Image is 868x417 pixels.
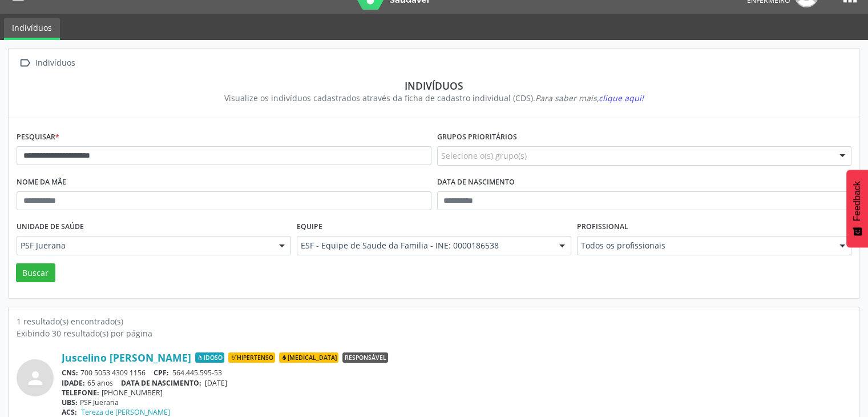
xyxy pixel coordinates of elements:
span: DATA DE NASCIMENTO: [121,378,201,388]
label: Equipe [297,218,322,236]
i: person [25,368,46,388]
div: Indivíduos [25,79,843,92]
span: Selecione o(s) grupo(s) [441,150,527,162]
label: Nome da mãe [17,174,66,191]
span: Responsável [342,352,388,363]
div: 65 anos [62,378,851,388]
a: Juscelino [PERSON_NAME] [62,351,191,364]
span: UBS: [62,398,78,407]
span: PSF Juerana [21,240,268,251]
span: 564.445.595-53 [172,368,222,378]
span: CPF: [154,368,169,378]
button: Feedback - Mostrar pesquisa [846,170,868,247]
div: 700 5053 4309 1156 [62,368,851,378]
div: [PHONE_NUMBER] [62,388,851,398]
label: Profissional [577,218,628,236]
span: ACS: [62,407,77,417]
label: Data de nascimento [437,174,515,191]
span: Hipertenso [228,352,275,363]
label: Grupos prioritários [437,129,517,146]
span: [MEDICAL_DATA] [279,352,338,363]
div: Exibindo 30 resultado(s) por página [17,327,851,339]
a:  Indivíduos [17,55,77,71]
i:  [17,55,33,71]
i: Para saber mais, [535,93,644,103]
span: TELEFONE: [62,388,99,398]
span: CNS: [62,368,78,378]
a: Tereza de [PERSON_NAME] [81,407,170,417]
span: Idoso [195,352,224,363]
div: Visualize os indivíduos cadastrados através da ficha de cadastro individual (CDS). [25,92,843,104]
span: [DATE] [205,378,227,388]
span: IDADE: [62,378,85,388]
span: clique aqui! [599,93,644,103]
div: 1 resultado(s) encontrado(s) [17,315,851,327]
span: Feedback [852,181,862,221]
div: Indivíduos [33,55,77,71]
label: Unidade de saúde [17,218,84,236]
label: Pesquisar [17,129,59,146]
span: Todos os profissionais [581,240,828,251]
span: ESF - Equipe de Saude da Familia - INE: 0000186538 [301,240,548,251]
a: Indivíduos [4,18,60,40]
button: Buscar [16,263,55,283]
div: PSF Juerana [62,398,851,407]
